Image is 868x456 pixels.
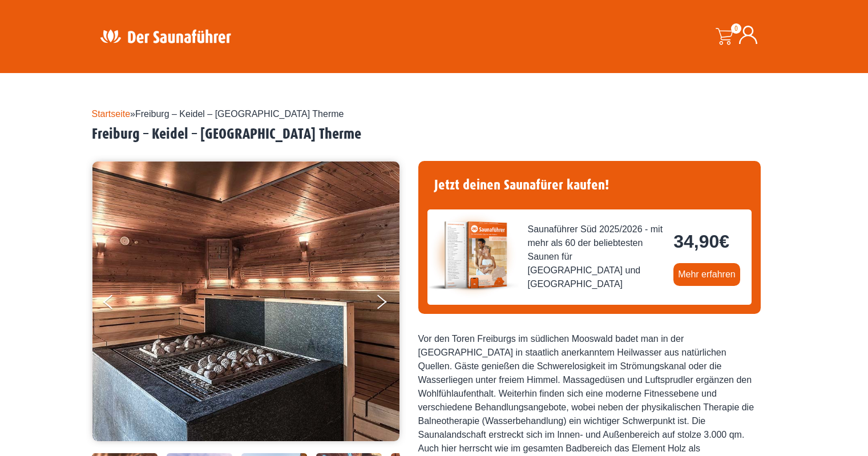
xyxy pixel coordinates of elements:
[673,263,740,286] a: Mehr erfahren
[135,109,344,119] span: Freiburg – Keidel – [GEOGRAPHIC_DATA] Therme
[719,231,729,252] span: €
[92,126,777,143] h2: Freiburg – Keidel – [GEOGRAPHIC_DATA] Therme
[92,109,344,119] span: »
[673,231,729,252] bdi: 34,90
[528,223,665,291] span: Saunaführer Süd 2025/2026 - mit mehr als 60 der beliebtesten Saunen für [GEOGRAPHIC_DATA] und [GE...
[375,290,403,318] button: Next
[103,290,132,318] button: Previous
[427,209,519,301] img: der-saunafuehrer-2025-sued.jpg
[92,109,131,119] a: Startseite
[731,23,741,34] span: 0
[427,170,752,200] h4: Jetzt deinen Saunafürer kaufen!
